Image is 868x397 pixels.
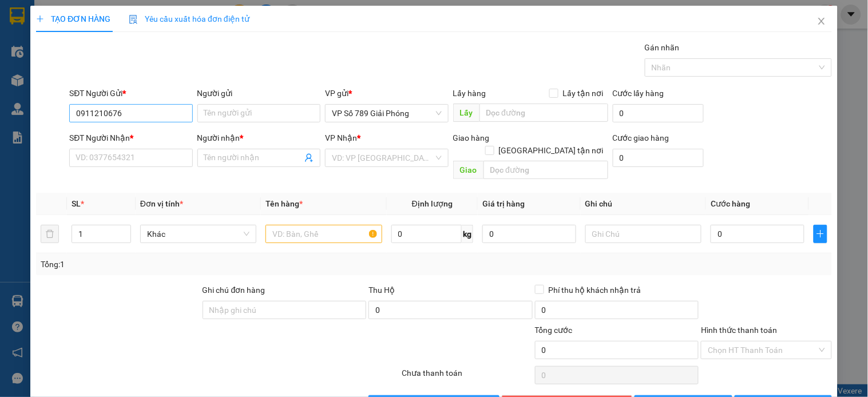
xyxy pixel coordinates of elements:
[69,132,192,144] div: SĐT Người Nhận
[814,229,827,239] span: plus
[453,89,486,98] span: Lấy hàng
[325,87,448,100] div: VP gửi
[140,199,183,208] span: Đơn vị tính
[482,199,525,208] span: Giá trị hàng
[479,104,608,122] input: Dọc đường
[72,199,81,208] span: SL
[332,105,441,122] span: VP Số 789 Giải Phóng
[645,43,680,52] label: Gán nhãn
[494,144,608,157] span: [GEOGRAPHIC_DATA] tận nơi
[129,14,249,23] span: Yêu cầu xuất hóa đơn điện tử
[535,325,573,335] span: Tổng cước
[701,325,777,335] label: Hình thức thanh toán
[368,285,395,295] span: Thu Hộ
[69,87,192,100] div: SĐT Người Gửi
[453,133,490,142] span: Giao hàng
[613,149,704,167] input: Cước giao hàng
[412,199,453,208] span: Định lượng
[613,133,669,142] label: Cước giao hàng
[581,193,706,215] th: Ghi chú
[483,161,608,179] input: Dọc đường
[36,14,110,23] span: TẠO ĐƠN HÀNG
[197,132,320,144] div: Người nhận
[265,199,303,208] span: Tên hàng
[203,301,367,319] input: Ghi chú đơn hàng
[462,225,473,243] span: kg
[817,17,826,26] span: close
[814,225,827,243] button: plus
[197,87,320,100] div: Người gửi
[147,225,249,243] span: Khác
[585,225,701,243] input: Ghi Chú
[613,89,664,98] label: Cước lấy hàng
[129,15,138,24] img: icon
[453,161,483,179] span: Giao
[325,133,357,142] span: VP Nhận
[401,367,533,387] div: Chưa thanh toán
[613,104,704,122] input: Cước lấy hàng
[453,104,479,122] span: Lấy
[41,258,336,271] div: Tổng: 1
[806,6,838,38] button: Close
[36,15,44,23] span: plus
[304,153,314,162] span: user-add
[41,225,59,243] button: delete
[203,285,265,295] label: Ghi chú đơn hàng
[544,284,646,296] span: Phí thu hộ khách nhận trả
[711,199,750,208] span: Cước hàng
[482,225,576,243] input: 0
[558,87,608,100] span: Lấy tận nơi
[265,225,382,243] input: VD: Bàn, Ghế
